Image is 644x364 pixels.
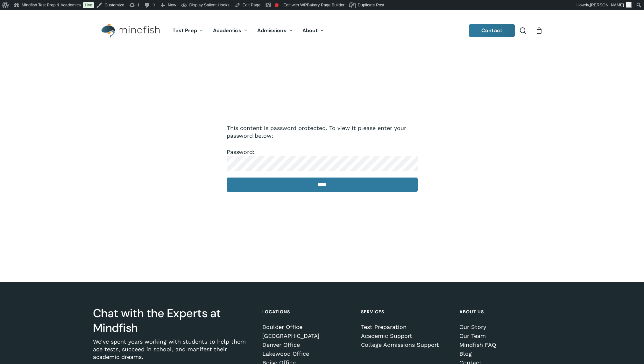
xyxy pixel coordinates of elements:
[298,28,329,33] a: About
[590,3,624,7] span: [PERSON_NAME]
[361,324,450,330] a: Test Preparation
[213,27,241,34] span: Academics
[361,306,450,317] h4: Services
[262,333,352,339] a: [GEOGRAPHIC_DATA]
[481,27,502,34] span: Contact
[252,28,298,33] a: Admissions
[173,27,197,34] span: Test Prep
[459,324,549,330] a: Our Story
[459,342,549,348] a: Mindfish FAQ
[227,156,418,171] input: Password:
[257,27,287,34] span: Admissions
[302,27,318,34] span: About
[361,342,450,348] a: College Admissions Support
[83,2,94,8] a: Live
[459,351,549,357] a: Blog
[262,306,352,317] h4: Locations
[93,306,253,335] h3: Chat with the Experts at Mindfish
[227,149,418,166] label: Password:
[168,19,329,43] nav: Main Menu
[208,28,252,33] a: Academics
[262,342,352,348] a: Denver Office
[262,351,352,357] a: Lakewood Office
[469,24,515,37] a: Contact
[227,124,418,148] p: This content is password protected. To view it please enter your password below:
[361,333,450,339] a: Academic Support
[459,306,549,317] h4: About Us
[459,333,549,339] a: Our Team
[93,19,551,43] header: Main Menu
[262,324,352,330] a: Boulder Office
[275,3,279,7] div: Focus keyphrase not set
[168,28,208,33] a: Test Prep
